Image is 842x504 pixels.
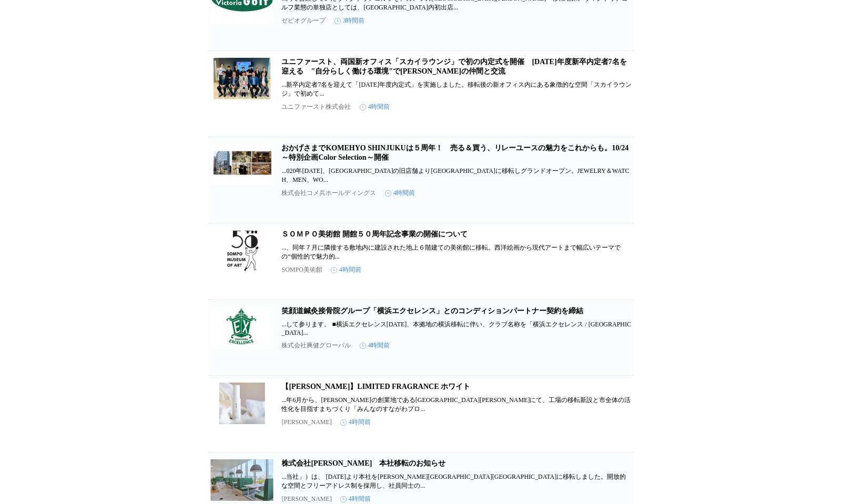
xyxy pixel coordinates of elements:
[282,144,629,161] a: おかげさまでKOMEHYO SHINJUKUは５周年！ 売る＆買う、リレーユースの魅力をこれからも。10/24～特別企画Color Selection～開催
[210,57,273,99] img: ユニファースト、両国新オフィス「スカイラウンジ」で初の内定式を開催 2026年度新卒内定者7名を迎える "自分らしく働ける環境"で未来の仲間と交流
[210,306,273,348] img: 笑顔道鍼灸接骨院グループ「横浜エクセレンス」とのコンディションパートナー契約を締結
[340,418,371,427] time: 4時間前
[282,341,351,350] p: 株式会社爽健グローバル
[282,16,326,25] p: ゼビオグループ
[282,307,584,315] a: 笑顔道鍼灸接骨院グループ「横浜エクセレンス」とのコンディションパートナー契約を締結
[282,383,471,390] a: 【[PERSON_NAME]】LIMITED FRAGRANCE ホワイト
[282,320,632,337] p: ...して参ります。 ■横浜エクセレンス[DATE]、本拠地の横浜移転に伴い、クラブ名称を「横浜エクセレンス / [GEOGRAPHIC_DATA]...
[360,341,390,350] time: 4時間前
[282,459,446,467] a: 株式会社[PERSON_NAME] 本社移転のお知らせ
[282,418,332,426] p: [PERSON_NAME]
[282,80,632,98] p: ...新卒内定者7名を迎えて「[DATE]年度内定式」を実施しました。移転後の新オフィス内にある象徴的な空間「スカイラウンジ」で初めて...
[210,459,273,501] img: 株式会社SOYOKAZE 本社移転のお知らせ
[282,58,627,75] a: ユニファースト、両国新オフィス「スカイラウンジ」で初の内定式を開催 [DATE]年度新卒内定者7名を迎える "自分らしく働ける環境"で[PERSON_NAME]の仲間と交流
[210,143,273,186] img: おかげさまでKOMEHYO SHINJUKUは５周年！ 売る＆買う、リレーユースの魅力をこれからも。10/24～特別企画Color Selection～開催
[210,382,273,424] img: 【SHIRO】LIMITED FRAGRANCE ホワイト
[282,265,322,274] p: SOMPO美術館
[282,167,632,184] p: ...020年[DATE]、[GEOGRAPHIC_DATA]の旧店舗より[GEOGRAPHIC_DATA]に移転しグランドオープン。JEWELRY＆WATCH、MEN、WO...
[282,230,468,238] a: ＳＯＭＰＯ美術館 開館５０周年記念事業の開催について
[282,189,377,198] p: 株式会社コメ兵ホールディングス
[282,243,632,261] p: ...、同年７月に隣接する敷地内に建設された地上６階建ての美術館に移転。西洋絵画から現代アートまで幅広いテーマでの“個性的で魅力的...
[360,102,390,111] time: 4時間前
[282,472,632,490] p: ...当社」）は、 [DATE]より本社を[PERSON_NAME][GEOGRAPHIC_DATA][GEOGRAPHIC_DATA]に移転しました。開放的な空間とフリーアドレス制を採用し、社...
[334,16,365,25] time: 3時間前
[385,189,415,198] time: 4時間前
[210,230,273,272] img: ＳＯＭＰＯ美術館 開館５０周年記念事業の開催について
[340,495,371,503] time: 4時間前
[282,102,351,111] p: ユニファースト株式会社
[282,396,632,414] p: ...年6月から、[PERSON_NAME]の創業地である[GEOGRAPHIC_DATA][PERSON_NAME]にて、工場の移転新設と市全体の活性化を目指すまちづくり「みんなのすながわプロ...
[331,265,361,274] time: 4時間前
[282,495,332,503] p: [PERSON_NAME]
